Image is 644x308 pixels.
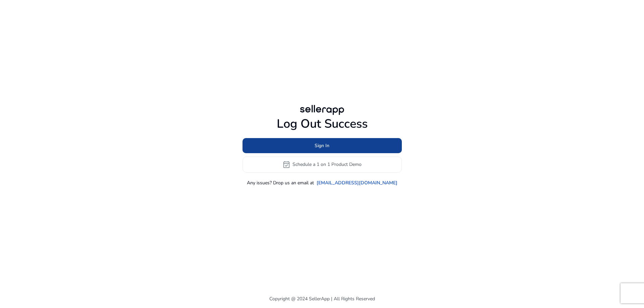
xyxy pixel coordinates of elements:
[243,117,402,131] h1: Log Out Success
[282,161,290,169] span: event_available
[243,138,402,153] button: Sign In
[243,157,402,173] button: event_availableSchedule a 1 on 1 Product Demo
[247,179,314,186] p: Any issues? Drop us an email at
[315,142,329,149] span: Sign In
[317,179,397,186] a: [EMAIL_ADDRESS][DOMAIN_NAME]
